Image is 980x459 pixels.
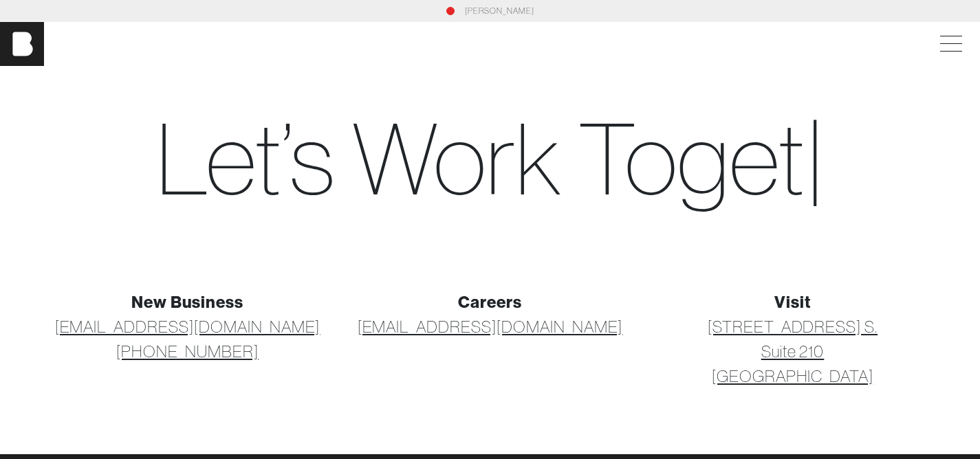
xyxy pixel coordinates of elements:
[708,314,878,388] a: [STREET_ADDRESS] S.Suite 210[GEOGRAPHIC_DATA]
[806,96,825,221] span: |
[465,5,534,17] a: [PERSON_NAME]
[55,314,320,339] a: [EMAIL_ADDRESS][DOMAIN_NAME]
[347,289,633,314] div: Careers
[116,339,258,363] a: [PHONE_NUMBER]
[650,289,936,314] div: Visit
[358,314,623,339] a: [EMAIL_ADDRESS][DOMAIN_NAME]
[352,96,805,221] span: W o r k T o g e t
[156,96,335,221] span: Let’s
[45,289,331,314] div: New Business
